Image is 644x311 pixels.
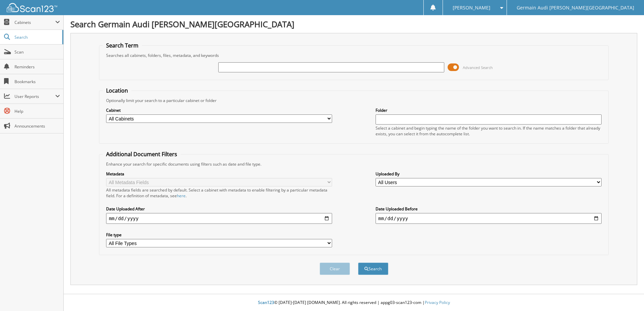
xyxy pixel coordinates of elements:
img: scan123-logo-white.svg [7,3,57,12]
span: Scan [14,49,60,55]
label: Date Uploaded After [106,206,332,212]
div: © [DATE]-[DATE] [DOMAIN_NAME]. All rights reserved | appg03-scan123-com | [64,295,644,311]
div: Optionally limit your search to a particular cabinet or folder [103,98,605,103]
span: Advanced Search [463,65,493,70]
span: Bookmarks [14,79,60,84]
label: Cabinet [106,107,332,113]
span: Help [14,108,60,114]
label: Date Uploaded Before [376,206,602,212]
span: Search [14,34,59,40]
input: start [106,213,332,224]
h1: Search Germain Audi [PERSON_NAME][GEOGRAPHIC_DATA] [70,19,637,30]
span: User Reports [14,94,55,99]
div: Searches all cabinets, folders, files, metadata, and keywords [103,53,605,58]
label: Uploaded By [376,171,602,177]
span: Cabinets [14,20,55,25]
legend: Search Term [103,42,142,49]
span: Germain Audi [PERSON_NAME][GEOGRAPHIC_DATA] [517,6,634,10]
span: [PERSON_NAME] [453,6,490,10]
button: Search [358,263,388,275]
span: Scan123 [258,300,274,305]
label: File type [106,232,332,238]
div: Enhance your search for specific documents using filters such as date and file type. [103,161,605,167]
legend: Location [103,87,131,94]
button: Clear [320,263,350,275]
div: Select a cabinet and begin typing the name of the folder you want to search in. If the name match... [376,125,602,137]
a: here [177,193,186,199]
label: Metadata [106,171,332,177]
span: Announcements [14,123,60,129]
label: Folder [376,107,602,113]
div: All metadata fields are searched by default. Select a cabinet with metadata to enable filtering b... [106,187,332,199]
span: Reminders [14,64,60,70]
a: Privacy Policy [425,300,450,305]
legend: Additional Document Filters [103,150,181,158]
input: end [376,213,602,224]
